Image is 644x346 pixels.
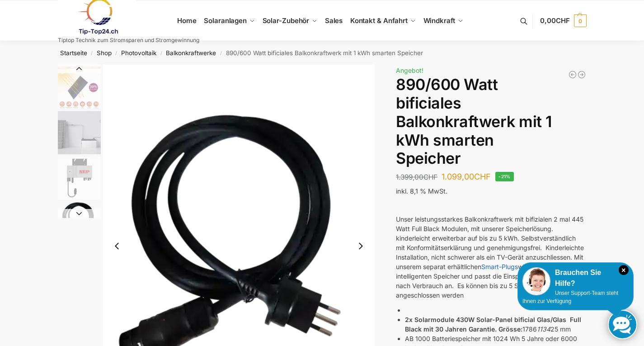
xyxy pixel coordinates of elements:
[346,0,419,41] a: Kontakt & Anfahrt
[423,16,455,25] span: Windkraft
[522,290,618,304] span: Unser Support-Team steht Ihnen zur Verfügung
[442,172,491,181] bdi: 1.099,00
[112,50,121,57] span: /
[216,50,226,57] span: /
[350,16,408,25] span: Kontakt & Anfahrt
[325,16,343,25] span: Sales
[87,50,97,57] span: /
[577,70,586,79] a: WiFi Smart Plug für unseren Plug & Play Batteriespeicher
[108,237,127,256] button: Previous slide
[56,110,101,155] li: 4 / 7
[58,64,101,73] button: Previous slide
[405,316,581,333] strong: 2x Solarmodule 430W Solar-Panel bificial Glas/Glas Full Black mit 30 Jahren Garantie. Grösse:
[396,187,447,195] span: inkl. 8,1 % MwSt.
[540,7,586,34] a: 0,00CHF 0
[495,172,514,181] span: -21%
[166,49,216,57] a: Balkonkraftwerke
[58,156,101,199] img: nep-microwechselrichter-600w
[481,263,518,270] a: Smart-Plugs
[263,16,310,25] span: Solar-Zubehör
[556,16,570,25] span: CHF
[60,49,87,57] a: Startseite
[42,41,602,65] nav: Breadcrumb
[540,16,569,25] span: 0,00
[396,76,586,168] h1: 890/600 Watt bificiales Balkonkraftwerk mit 1 kWh smarten Speicher
[58,66,101,109] img: Bificial 30 % mehr Leistung
[204,16,247,25] span: Solaranlagen
[321,0,346,41] a: Sales
[619,265,629,275] i: Schließen
[568,70,577,79] a: Mega XXL 1780 Watt Steckerkraftwerk Genehmigungsfrei.
[58,111,101,154] img: 1 (3)
[574,14,587,27] span: 0
[351,237,370,256] button: Next slide
[156,50,166,57] span: /
[121,49,156,57] a: Photovoltaik
[56,65,101,110] li: 3 / 7
[423,173,437,181] span: CHF
[522,325,571,333] span: 1786 25 mm
[522,267,629,289] div: Brauchen Sie Hilfe?
[97,49,112,57] a: Shop
[396,66,423,74] span: Angebot!
[58,202,101,245] img: Anschlusskabel-3meter
[419,0,467,41] a: Windkraft
[56,155,101,200] li: 5 / 7
[259,0,321,41] a: Solar-Zubehör
[396,173,437,181] bdi: 1.399,00
[58,209,101,218] button: Next slide
[537,325,550,333] em: 1134
[522,267,550,295] img: Customer service
[200,0,259,41] a: Solaranlagen
[56,200,101,246] li: 6 / 7
[396,214,586,300] p: Unser leistungsstarkes Balkonkraftwerk mit bifizialen 2 mal 445 Watt Full Black Modulen, mit unse...
[58,38,199,43] p: Tiptop Technik zum Stromsparen und Stromgewinnung
[474,172,491,181] span: CHF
